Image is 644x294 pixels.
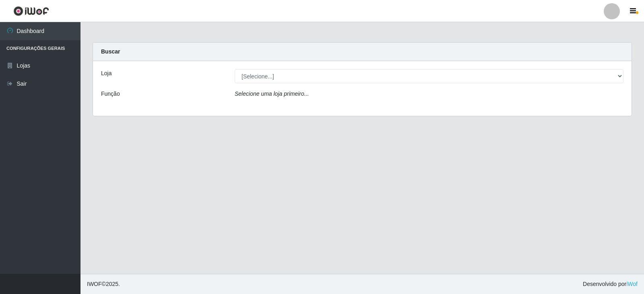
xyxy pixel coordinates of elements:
[626,281,638,287] a: iWof
[13,6,49,16] img: CoreUI Logo
[87,281,102,287] span: IWOF
[87,280,120,288] span: © 2025 .
[583,280,638,288] span: Desenvolvido por
[101,48,120,55] strong: Buscar
[235,90,309,97] i: Selecione uma loja primeiro...
[101,69,111,78] label: Loja
[101,90,120,98] label: Função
